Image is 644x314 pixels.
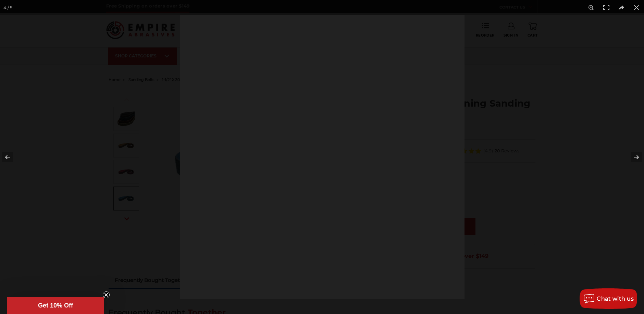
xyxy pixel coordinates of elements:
[620,140,644,174] button: Next (arrow right)
[38,302,73,309] span: Get 10% Off
[7,297,104,314] div: Get 10% OffClose teaser
[580,288,637,309] button: Chat with us
[103,291,110,298] button: Close teaser
[597,296,634,302] span: Chat with us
